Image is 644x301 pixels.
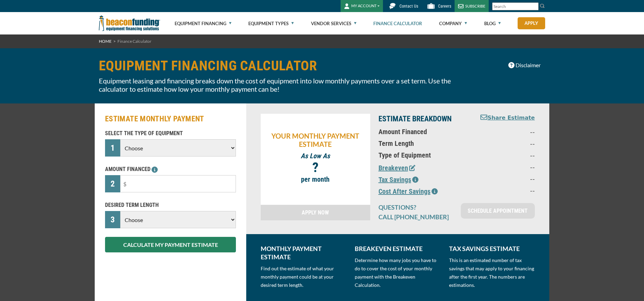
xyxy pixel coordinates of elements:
[105,175,120,192] div: 2
[105,114,236,124] h2: ESTIMATE MONTHLY PAYMENT
[518,17,545,29] a: Apply
[105,165,236,173] p: AMOUNT FINANCED
[355,256,440,289] p: Determine how many jobs you have to do to cover the cost of your monthly payment with the Breakev...
[264,175,367,183] p: per month
[475,151,535,159] p: --
[248,12,294,34] a: Equipment Types
[117,39,152,44] span: Finance Calculator
[99,12,160,34] img: Beacon Funding Corporation logo
[475,163,535,171] p: --
[378,163,415,173] button: Breakeven
[261,264,346,289] p: Find out the estimate of what your monthly payment could be at your desired term length.
[484,12,501,34] a: Blog
[99,39,112,44] a: HOME
[475,128,535,136] p: --
[449,244,535,253] p: TAX SAVINGS ESTIMATE
[399,4,418,9] span: Contact Us
[105,201,236,209] p: DESIRED TERM LENGTH
[175,12,231,34] a: Equipment Financing
[378,186,438,197] button: Cost After Savings
[475,139,535,148] p: --
[378,203,453,211] p: QUESTIONS?
[378,128,466,136] p: Amount Financed
[261,244,346,261] p: MONTHLY PAYMENT ESTIMATE
[516,61,541,69] span: Disclaimer
[540,3,545,9] img: Search
[373,12,422,34] a: Finance Calculator
[378,151,466,159] p: Type of Equipment
[261,205,370,220] a: APPLY NOW
[311,12,356,34] a: Vendor Services
[120,175,236,192] input: $
[475,186,535,194] p: --
[264,152,367,160] p: As Low As
[531,4,537,9] a: Clear search text
[475,174,535,183] p: --
[378,114,466,124] p: ESTIMATE BREAKDOWN
[378,213,453,221] p: CALL [PHONE_NUMBER]
[492,2,539,10] input: Search
[378,139,466,148] p: Term Length
[378,174,418,185] button: Tax Savings
[105,211,120,228] div: 3
[480,114,535,122] button: Share Estimate
[99,77,469,93] p: Equipment leasing and financing breaks down the cost of equipment into low monthly payments over ...
[439,12,467,34] a: Company
[504,59,545,72] button: Disclaimer
[264,132,367,148] p: YOUR MONTHLY PAYMENT ESTIMATE
[461,203,535,219] a: SCHEDULE APPOINTMENT
[105,129,236,138] p: SELECT THE TYPE OF EQUIPMENT
[449,256,535,289] p: This is an estimated number of tax savings that may apply to your financing after the first year....
[355,244,440,253] p: BREAKEVEN ESTIMATE
[99,59,469,73] h1: EQUIPMENT FINANCING CALCULATOR
[264,163,367,172] p: ?
[105,139,120,157] div: 1
[105,237,236,252] button: CALCULATE MY PAYMENT ESTIMATE
[438,4,451,9] span: Careers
